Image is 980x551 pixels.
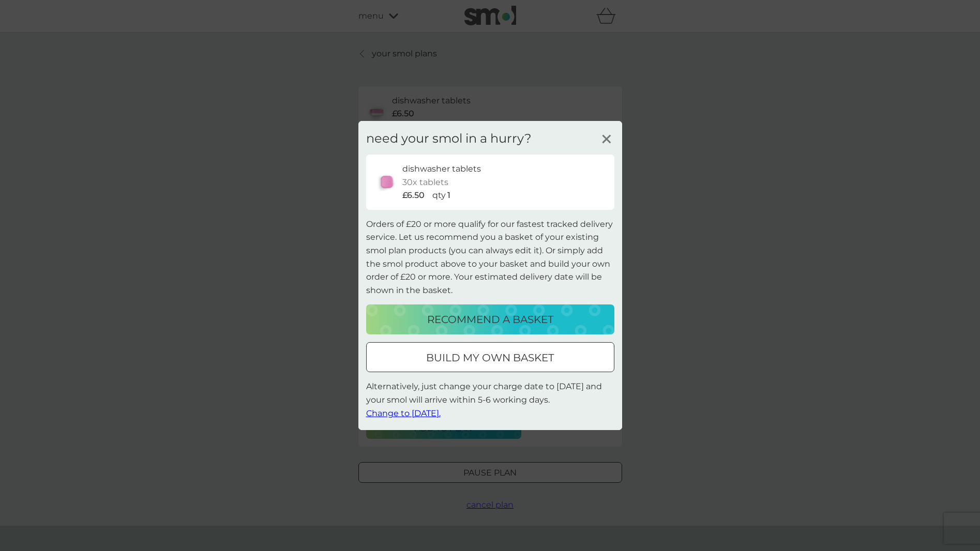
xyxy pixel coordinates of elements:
p: Orders of £20 or more qualify for our fastest tracked delivery service. Let us recommend you a ba... [366,218,614,297]
span: Change to [DATE]. [366,408,441,418]
p: qty [432,189,446,202]
h3: need your smol in a hurry? [366,131,532,146]
p: £6.50 [402,189,425,202]
p: 1 [447,189,450,202]
p: recommend a basket [427,311,553,328]
button: Change to [DATE]. [366,406,441,420]
button: build my own basket [366,342,614,372]
button: recommend a basket [366,304,614,334]
p: Alternatively, just change your charge date to [DATE] and your smol will arrive within 5-6 workin... [366,380,614,420]
p: build my own basket [426,349,554,366]
p: dishwasher tablets [402,162,481,176]
p: 30x tablets [402,176,448,189]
